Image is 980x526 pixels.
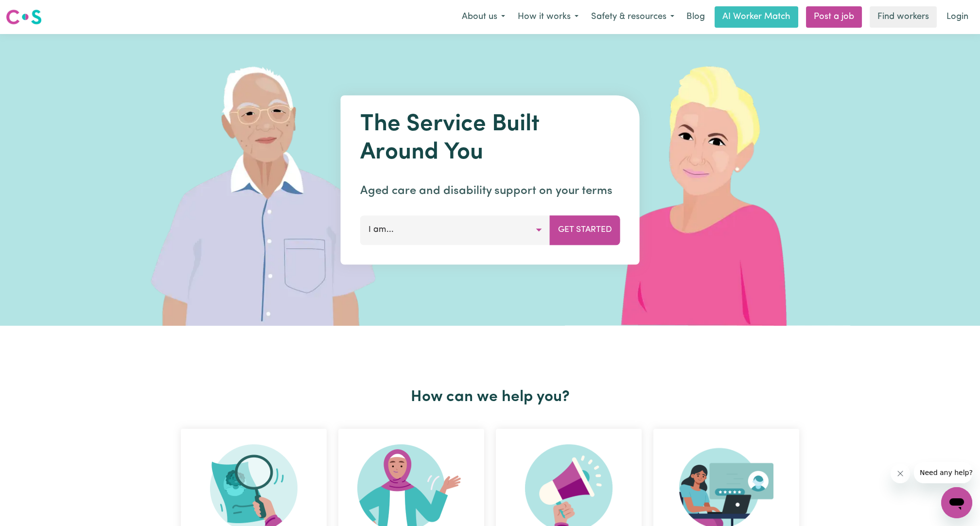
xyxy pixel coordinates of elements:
[941,487,972,518] iframe: Button to launch messaging window
[891,464,910,483] iframe: Close message
[550,215,620,245] button: Get Started
[681,6,711,28] a: Blog
[6,8,42,26] img: Careseekers logo
[511,7,585,27] button: How it works
[585,7,681,27] button: Safety & resources
[6,7,59,15] span: Need any help?
[6,6,42,28] a: Careseekers logo
[360,215,550,245] button: I am...
[360,182,620,200] p: Aged care and disability support on your terms
[455,7,511,27] button: About us
[360,111,620,167] h1: The Service Built Around You
[175,388,805,406] h2: How can we help you?
[941,6,974,28] a: Login
[870,6,937,28] a: Find workers
[914,462,972,483] iframe: Message from company
[715,6,798,28] a: AI Worker Match
[806,6,862,28] a: Post a job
